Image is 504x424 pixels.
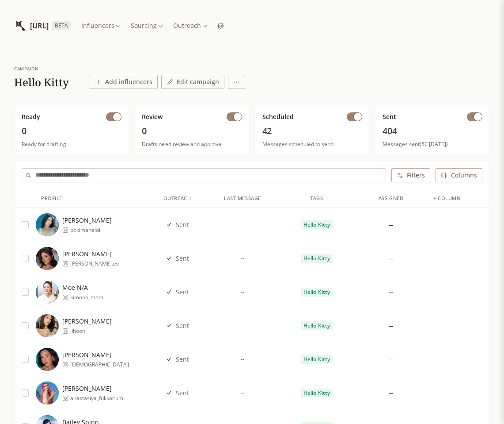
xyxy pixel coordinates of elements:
div: -- [389,320,393,331]
a: InfluencerList.ai[URL]BETA [14,14,71,37]
img: https://lookalike-images.influencerlist.ai/profiles/6e6893d2-20bb-4dc8-87a3-780315469b55.jpg [36,314,59,337]
button: Sourcing [127,19,166,32]
span: [DEMOGRAPHIC_DATA] [70,361,129,368]
div: + column [433,195,460,202]
div: -- [389,220,393,230]
span: -- [241,289,244,296]
span: 42 [262,125,362,137]
button: Filters [391,168,430,182]
img: InfluencerList.ai [14,19,27,32]
span: Hello Kitty [303,289,330,296]
span: Hello Kitty [303,255,330,262]
div: -- [389,388,393,398]
button: Outreach [170,19,210,32]
span: jihoon [70,328,112,335]
div: campaign [14,66,68,72]
div: Assigned [379,195,403,202]
span: Hello Kitty [303,356,330,363]
div: Tags [310,195,323,202]
span: [URL] [30,20,49,31]
span: -- [241,389,244,397]
span: [PERSON_NAME].ev [70,260,119,267]
span: [PERSON_NAME] [62,351,129,359]
div: -- [389,287,393,297]
span: Sent [176,321,189,330]
span: Sent [176,389,189,397]
div: Outreach [163,195,191,202]
div: Last Message [224,195,261,202]
span: Sent [383,112,396,121]
span: BETA [52,21,71,30]
span: anastasiya_fukkacumi [70,395,125,402]
span: -- [241,221,244,228]
button: Edit campaign [161,75,224,89]
span: Sent [176,254,189,263]
div: Profile [41,195,62,202]
span: Moe N/A [62,283,103,292]
span: [PERSON_NAME] [62,317,112,326]
span: Messages sent (50 [DATE]) [383,141,482,148]
img: https://lookalike-images.influencerlist.ai/profiles/0661f736-5345-47cf-bc1a-9ae78c68510c.jpg [36,348,59,371]
span: Sent [176,220,189,229]
img: https://lookalike-images.influencerlist.ai/profiles/78a8f900-f316-4e16-b50a-97d90fcc8111.jpg [36,247,59,270]
span: Scheduled [262,112,294,121]
img: https://lookalike-images.influencerlist.ai/profiles/60904fdc-d680-4f1a-8f87-6a08f0421b15.jpg [36,382,59,405]
span: Ready for drafting [22,141,121,148]
span: [PERSON_NAME] [62,384,125,393]
span: -- [241,356,244,363]
span: Sent [176,355,189,364]
img: https://lookalike-images.influencerlist.ai/profiles/dea66cec-bc3d-46b9-868c-b9bda79b4b9c.jpg [36,281,59,304]
span: Sent [176,288,189,297]
span: Review [142,112,163,121]
span: Drafts need review and approval [142,141,242,148]
span: pokimanelol [70,227,112,234]
span: 0 [142,125,242,137]
span: Hello Kitty [303,322,330,329]
span: -- [241,322,244,329]
span: 404 [383,125,482,137]
span: kimono_mom [70,294,103,301]
button: Influencers [78,19,124,32]
div: -- [389,253,393,264]
button: Add influencers [90,75,158,89]
h1: Hello Kitty [14,76,68,89]
button: Columns [436,168,482,182]
img: https://lookalike-images.influencerlist.ai/profiles/00b74078-2e20-49fe-a3b0-92145593d09c.jpg [36,213,59,236]
span: Ready [22,112,40,121]
div: -- [389,354,393,365]
span: [PERSON_NAME] [62,216,112,225]
span: [PERSON_NAME] [62,250,119,258]
span: Hello Kitty [303,389,330,397]
span: Messages scheduled to send [262,141,362,148]
span: Hello Kitty [303,221,330,228]
span: 0 [22,125,121,137]
span: -- [241,255,244,262]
